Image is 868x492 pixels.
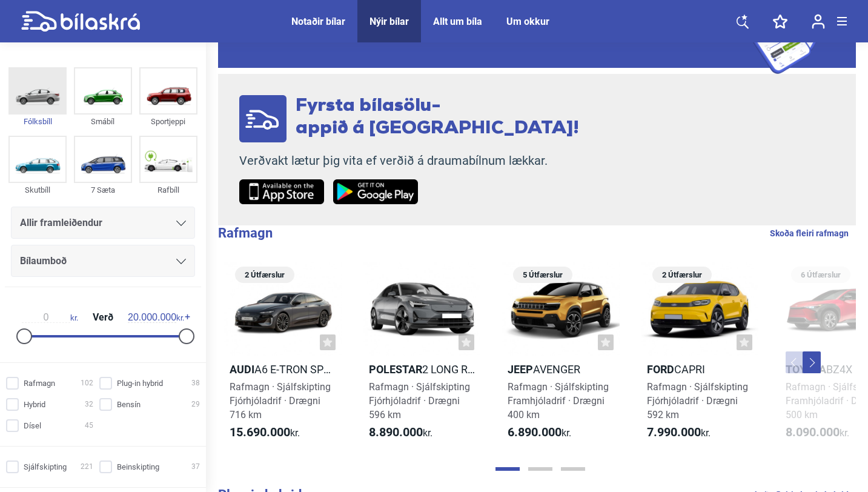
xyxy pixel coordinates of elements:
h2: Avenger [502,362,620,376]
span: Fyrsta bílasölu- appið á [GEOGRAPHIC_DATA]! [296,97,579,138]
span: Rafmagn · Sjálfskipting Fjórhjóladrif · Drægni 592 km [647,381,748,421]
h2: A6 e-tron Sportback quattro [224,362,342,376]
span: 2 Útfærslur [658,267,706,283]
span: 221 [81,460,93,473]
span: kr. [647,425,711,440]
span: 102 [81,377,93,390]
p: Verðvakt lætur þig vita ef verðið á draumabílnum lækkar. [239,153,579,168]
span: 38 [191,377,200,390]
b: Jeep [508,363,533,376]
span: Sjálfskipting [24,460,67,473]
span: Beinskipting [117,460,159,473]
b: 8.890.000 [369,425,423,439]
div: Smábíl [74,115,132,128]
div: Fólksbíll [8,115,67,128]
span: 32 [85,398,93,411]
span: 6 Útfærslur [797,267,844,283]
b: 7.990.000 [647,425,701,439]
span: kr. [508,425,571,440]
b: 15.690.000 [230,425,290,439]
button: Page 2 [528,467,552,471]
span: 2 Útfærslur [241,267,288,283]
span: kr. [369,425,432,440]
span: Verð [90,313,116,322]
a: 5 ÚtfærslurJeepAvengerRafmagn · SjálfskiptingFramhjóladrif · Drægni 400 km6.890.000kr. [502,262,620,451]
b: Toyota [786,363,826,376]
span: kr. [22,312,78,323]
b: Ford [647,363,674,376]
b: Rafmagn [218,225,273,241]
a: 2 ÚtfærslurFordCapriRafmagn · SjálfskiptingFjórhjóladrif · Drægni 592 km7.990.000kr. [641,262,759,451]
span: Hybrid [24,398,45,411]
h2: 2 Long range Dual motor [363,362,481,376]
div: Skutbíll [8,183,67,197]
div: 7 Sæta [74,183,132,197]
span: 5 Útfærslur [519,267,566,283]
span: 29 [191,398,200,411]
a: Polestar2 Long range Dual motorRafmagn · SjálfskiptingFjórhjóladrif · Drægni 596 km8.890.000kr. [363,262,481,451]
span: Bensín [117,398,141,411]
a: Allt um bíla [433,16,482,27]
b: Polestar [369,363,422,376]
a: Notaðir bílar [291,16,345,27]
b: 6.890.000 [508,425,562,439]
span: Dísel [24,419,41,432]
span: Plug-in hybrid [117,377,163,390]
button: Next [803,351,821,373]
span: Rafmagn · Sjálfskipting Framhjóladrif · Drægni 400 km [508,381,609,421]
span: kr. [230,425,300,440]
h2: Capri [641,362,759,376]
button: Page 3 [561,467,585,471]
span: Allir framleiðendur [20,214,102,231]
span: Rafmagn · Sjálfskipting Fjórhjóladrif · Drægni 596 km [369,381,470,421]
span: Bílaumboð [20,253,67,270]
span: 45 [85,419,93,432]
span: Rafmagn · Sjálfskipting Fjórhjóladrif · Drægni 716 km [230,381,331,421]
span: 37 [191,460,200,473]
div: Rafbíll [139,183,197,197]
a: 2 ÚtfærslurAudiA6 e-tron Sportback quattroRafmagn · SjálfskiptingFjórhjóladrif · Drægni 716 km15.... [224,262,342,451]
b: 8.090.000 [786,425,840,439]
button: Previous [786,351,804,373]
img: user-login.svg [812,14,825,29]
span: kr. [128,312,184,323]
a: Skoða fleiri rafmagn [770,225,849,241]
span: Rafmagn [24,377,55,390]
b: Audi [230,363,254,376]
a: Nýir bílar [369,16,409,27]
a: Um okkur [506,16,549,27]
div: Sportjeppi [139,115,197,128]
button: Page 1 [495,467,520,471]
span: kr. [786,425,849,440]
